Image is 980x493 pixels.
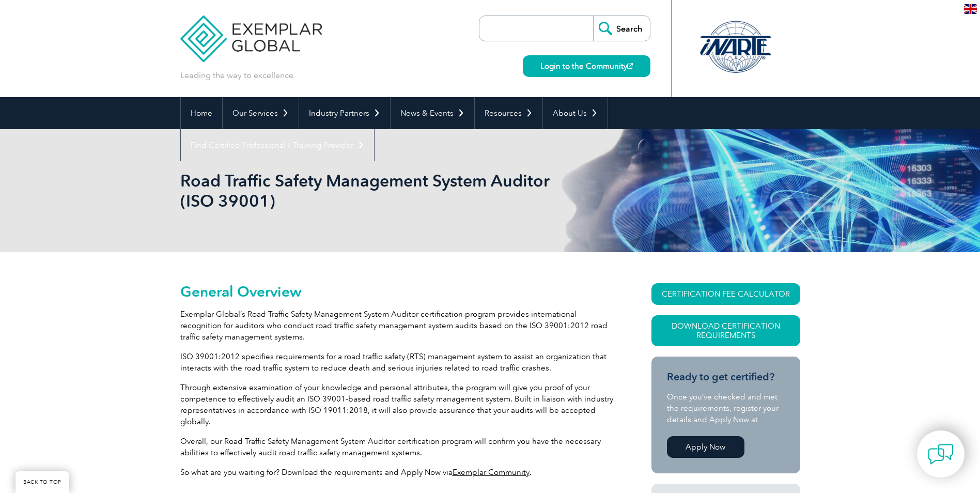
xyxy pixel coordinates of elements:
a: BACK TO TOP [15,471,69,493]
img: en [964,4,977,14]
p: Through extensive examination of your knowledge and personal attributes, the program will give yo... [180,382,614,427]
a: Resources [475,97,542,129]
h1: Road Traffic Safety Management System Auditor (ISO 39001) [180,171,577,211]
img: open_square.png [627,63,633,69]
p: Leading the way to excellence [180,70,293,81]
h3: Ready to get certified? [667,371,785,383]
p: Overall, our Road Traffic Safety Management System Auditor certification program will confirm you... [180,436,614,458]
h2: General Overview [180,283,614,300]
input: Search [593,16,650,41]
a: News & Events [391,97,474,129]
a: Login to the Community [523,55,650,77]
a: Home [181,97,222,129]
p: So what are you waiting for? Download the requirements and Apply Now via . [180,467,614,478]
a: Apply Now [667,436,744,458]
p: ISO 39001:2012 specifies requirements for a road traffic safety (RTS) management system to assist... [180,351,614,374]
p: Once you’ve checked and met the requirements, register your details and Apply Now at [667,391,785,425]
p: Exemplar Global’s Road Traffic Safety Management System Auditor certification program provides in... [180,309,614,343]
a: Industry Partners [299,97,390,129]
a: Download Certification Requirements [651,315,800,346]
a: Exemplar Community [453,468,530,477]
img: contact-chat.png [928,441,954,467]
a: About Us [543,97,608,129]
a: Our Services [223,97,299,129]
a: CERTIFICATION FEE CALCULATOR [651,283,800,305]
a: Find Certified Professional / Training Provider [181,129,374,161]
